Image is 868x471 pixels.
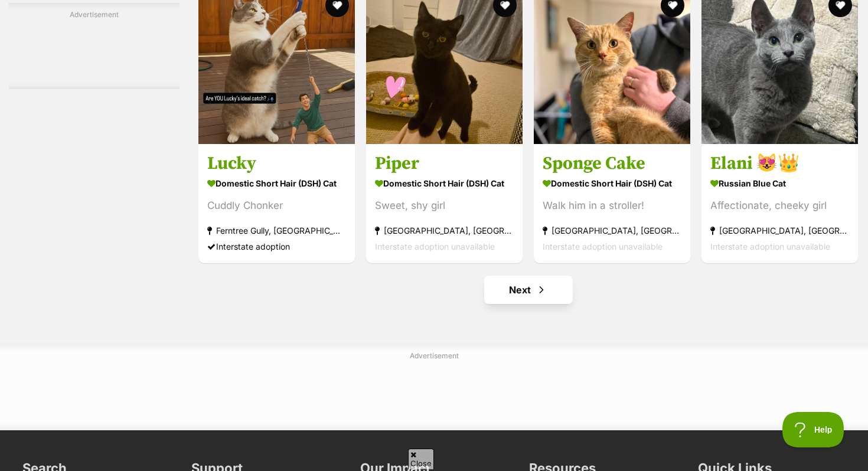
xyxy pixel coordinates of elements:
[710,223,849,239] strong: [GEOGRAPHIC_DATA], [GEOGRAPHIC_DATA]
[375,198,514,214] div: Sweet, shy girl
[375,153,514,175] h3: Piper
[207,153,346,175] h3: Lucky
[543,198,681,214] div: Walk him in a stroller!
[484,276,573,304] a: Next page
[207,239,346,255] div: Interstate adoption
[543,175,681,192] strong: Domestic Short Hair (DSH) Cat
[534,144,690,264] a: Sponge Cake Domestic Short Hair (DSH) Cat Walk him in a stroller! [GEOGRAPHIC_DATA], [GEOGRAPHIC_...
[207,175,346,192] strong: Domestic Short Hair (DSH) Cat
[9,3,180,89] div: Advertisement
[782,412,844,447] iframe: Help Scout Beacon - Open
[197,276,859,304] nav: Pagination
[710,175,849,192] strong: Russian Blue Cat
[207,198,346,214] div: Cuddly Chonker
[701,144,858,264] a: Elani 😻👑 Russian Blue Cat Affectionate, cheeky girl [GEOGRAPHIC_DATA], [GEOGRAPHIC_DATA] Intersta...
[375,223,514,239] strong: [GEOGRAPHIC_DATA], [GEOGRAPHIC_DATA]
[375,175,514,192] strong: Domestic Short Hair (DSH) Cat
[408,449,434,469] span: Close
[710,242,830,252] span: Interstate adoption unavailable
[710,153,849,175] h3: Elani 😻👑
[198,144,355,264] a: Lucky Domestic Short Hair (DSH) Cat Cuddly Chonker Ferntree Gully, [GEOGRAPHIC_DATA] Interstate a...
[543,242,663,252] span: Interstate adoption unavailable
[710,198,849,214] div: Affectionate, cheeky girl
[375,242,495,252] span: Interstate adoption unavailable
[366,144,523,264] a: Piper Domestic Short Hair (DSH) Cat Sweet, shy girl [GEOGRAPHIC_DATA], [GEOGRAPHIC_DATA] Intersta...
[543,223,681,239] strong: [GEOGRAPHIC_DATA], [GEOGRAPHIC_DATA]
[543,153,681,175] h3: Sponge Cake
[207,223,346,239] strong: Ferntree Gully, [GEOGRAPHIC_DATA]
